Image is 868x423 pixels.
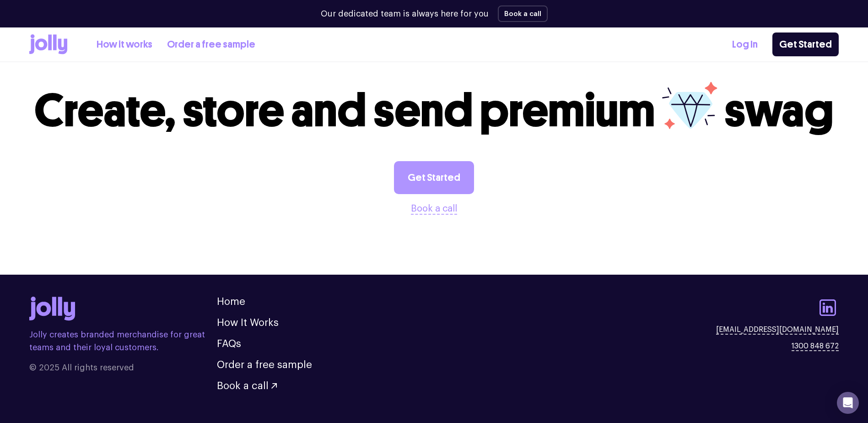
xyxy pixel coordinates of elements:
button: Book a call [498,5,548,22]
a: How it works [97,37,152,52]
a: Order a free sample [217,360,312,370]
button: Book a call [411,201,457,216]
span: © 2025 All rights reserved [29,361,217,374]
a: How It Works [217,318,279,328]
a: 1300 848 672 [792,341,839,352]
a: Home [217,297,245,307]
p: Jolly creates branded merchandise for great teams and their loyal customers. [29,328,217,354]
button: Book a call [217,381,277,391]
a: Order a free sample [167,37,255,52]
div: Open Intercom Messenger [837,392,859,414]
a: FAQs [217,339,241,349]
span: swag [724,83,834,138]
a: Get Started [772,33,839,56]
p: Our dedicated team is always here for you [321,8,489,20]
a: Get Started [394,161,474,194]
a: [EMAIL_ADDRESS][DOMAIN_NAME] [716,324,839,335]
a: Log In [732,37,758,52]
span: Book a call [217,381,269,391]
span: Create, store and send premium [34,83,655,138]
